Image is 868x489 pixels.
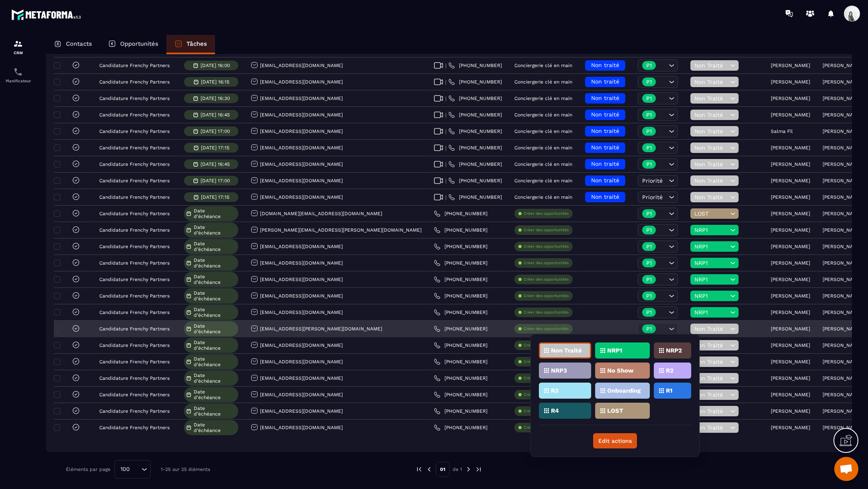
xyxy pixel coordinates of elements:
[514,63,572,68] p: Conciergerie clé en main
[201,128,230,134] p: [DATE] 17:00
[434,391,487,398] a: [PHONE_NUMBER]
[524,359,569,365] p: Créer des opportunités
[99,310,170,315] p: Candidature Frenchy Partners
[642,177,663,184] span: Priorité
[448,128,502,134] a: [PHONE_NUMBER]
[448,112,502,118] a: [PHONE_NUMBER]
[823,293,862,299] p: [PERSON_NAME]
[551,368,567,373] p: NRP3
[646,145,652,151] p: P1
[694,62,728,69] span: Non Traité
[646,260,652,266] p: P1
[591,111,619,118] span: Non traité
[2,33,34,61] a: formationformationCRM
[448,161,502,167] a: [PHONE_NUMBER]
[416,466,423,473] img: prev
[591,78,619,85] span: Non traité
[445,128,446,134] span: |
[99,178,170,183] p: Candidature Frenchy Partners
[771,310,810,315] p: [PERSON_NAME]
[823,63,862,68] p: [PERSON_NAME]
[694,145,728,151] span: Non Traité
[514,161,572,167] p: Conciergerie clé en main
[591,194,619,200] span: Non traité
[771,375,810,381] p: [PERSON_NAME]
[646,310,652,315] p: P1
[771,194,810,200] p: [PERSON_NAME]
[46,35,100,54] a: Contacts
[694,243,728,250] span: NRP1
[694,210,728,217] span: LOST
[434,243,487,250] a: [PHONE_NUMBER]
[434,424,487,431] a: [PHONE_NUMBER]
[2,51,34,55] p: CRM
[694,260,728,266] span: NRP1
[99,277,170,282] p: Candidature Frenchy Partners
[524,211,569,216] p: Créer des opportunités
[445,79,446,85] span: |
[186,40,207,47] p: Tâches
[99,63,170,68] p: Candidature Frenchy Partners
[694,408,728,414] span: Non Traité
[2,61,34,89] a: schedulerschedulerPlanificateur
[524,392,569,397] p: Créer des opportunités
[694,227,728,233] span: NRP1
[99,227,170,233] p: Candidature Frenchy Partners
[514,194,572,200] p: Conciergerie clé en main
[823,392,862,397] p: [PERSON_NAME]
[194,389,236,400] span: Date d’échéance
[99,128,170,134] p: Candidature Frenchy Partners
[201,145,229,151] p: [DATE] 17:15
[133,465,139,474] input: Search for option
[666,388,672,393] p: R1
[445,194,446,200] span: |
[194,340,236,351] span: Date d’échéance
[524,425,569,430] p: Créer des opportunités
[434,342,487,348] a: [PHONE_NUMBER]
[666,348,682,353] p: NRP2
[694,79,728,85] span: Non Traité
[99,161,170,167] p: Candidature Frenchy Partners
[524,326,569,332] p: Créer des opportunités
[524,260,569,266] p: Créer des opportunités
[445,63,446,69] span: |
[823,194,862,200] p: [PERSON_NAME]
[771,260,810,266] p: [PERSON_NAME]
[823,277,862,282] p: [PERSON_NAME]
[166,35,215,54] a: Tâches
[771,128,793,134] p: Salma Fil
[694,342,728,348] span: Non Traité
[475,466,482,473] img: next
[823,425,862,430] p: [PERSON_NAME]
[465,466,472,473] img: next
[771,63,810,68] p: [PERSON_NAME]
[607,408,623,414] p: LOST
[771,244,810,249] p: [PERSON_NAME]
[99,375,170,381] p: Candidature Frenchy Partners
[514,112,572,118] p: Conciergerie clé en main
[591,161,619,167] span: Non traité
[823,375,862,381] p: [PERSON_NAME]
[194,224,236,236] span: Date d’échéance
[771,392,810,397] p: [PERSON_NAME]
[694,359,728,365] span: Non Traité
[694,276,728,283] span: NRP1
[100,35,166,54] a: Opportunités
[445,178,446,184] span: |
[194,422,236,433] span: Date d’échéance
[823,128,862,134] p: [PERSON_NAME]
[514,145,572,151] p: Conciergerie clé en main
[823,310,862,315] p: [PERSON_NAME]
[118,465,133,474] span: 100
[834,457,858,481] div: Ouvrir le chat
[448,62,502,69] a: [PHONE_NUMBER]
[99,112,170,118] p: Candidature Frenchy Partners
[694,112,728,118] span: Non Traité
[823,359,862,365] p: [PERSON_NAME]
[524,375,569,381] p: Créer des opportunités
[646,128,652,134] p: P1
[99,359,170,365] p: Candidature Frenchy Partners
[99,425,170,430] p: Candidature Frenchy Partners
[514,178,572,183] p: Conciergerie clé en main
[514,79,572,85] p: Conciergerie clé en main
